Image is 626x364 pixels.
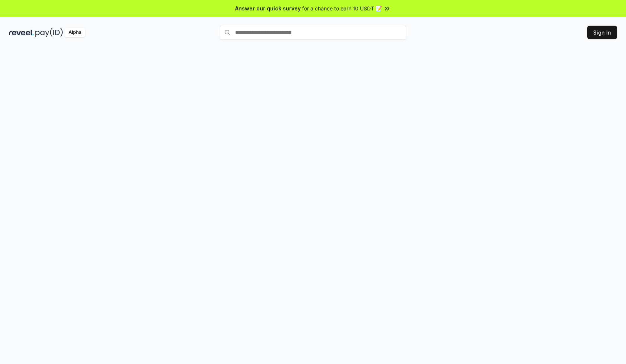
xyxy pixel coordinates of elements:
[302,4,382,12] span: for a chance to earn 10 USDT 📝
[35,28,63,37] img: pay_id
[9,28,34,37] img: reveel_dark
[587,26,617,39] button: Sign In
[64,28,85,37] div: Alpha
[235,4,301,12] span: Answer our quick survey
